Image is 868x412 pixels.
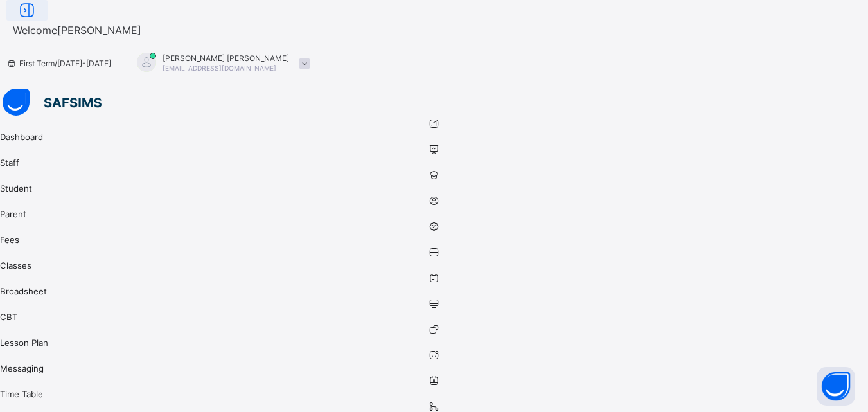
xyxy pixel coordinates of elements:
[3,89,102,116] img: safsims
[124,53,317,74] div: Muhammad AsifAhmad
[6,58,111,68] span: session/term information
[817,367,855,406] button: Open asap
[163,64,276,72] span: [EMAIL_ADDRESS][DOMAIN_NAME]
[163,53,289,63] span: [PERSON_NAME] [PERSON_NAME]
[13,24,141,37] span: Welcome [PERSON_NAME]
